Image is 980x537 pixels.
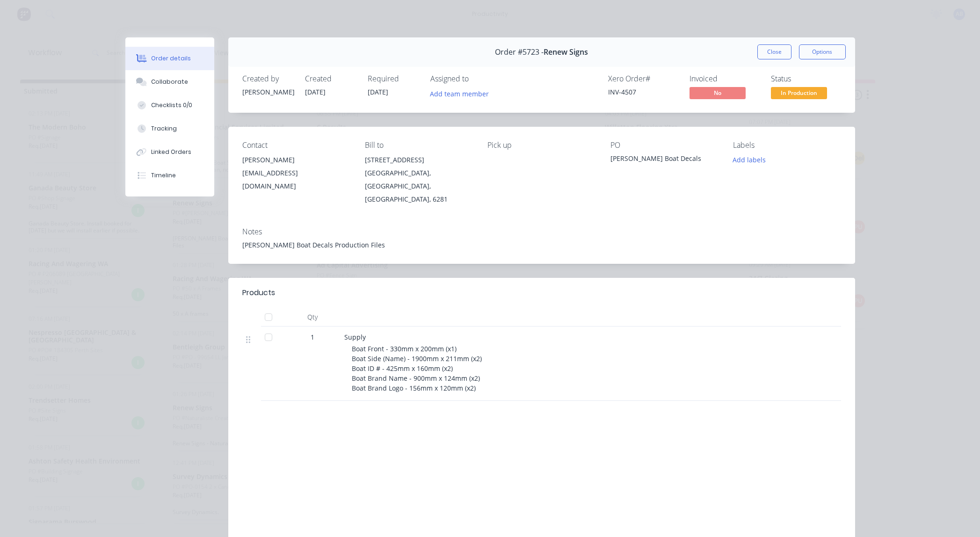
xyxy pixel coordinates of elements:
div: Contact [242,141,350,150]
button: Add team member [430,87,494,100]
button: Timeline [125,164,214,187]
div: [STREET_ADDRESS][GEOGRAPHIC_DATA], [GEOGRAPHIC_DATA], [GEOGRAPHIC_DATA], 6281 [365,153,472,206]
span: [DATE] [368,87,388,96]
div: INV-4507 [608,87,678,97]
span: 1 [311,332,314,342]
div: Collaborate [151,78,188,86]
div: Checklists 0/0 [151,101,192,109]
div: Bill to [365,141,472,150]
div: Order details [151,54,191,63]
div: Assigned to [430,74,524,83]
div: Created by [242,74,294,83]
span: Order #5723 - [495,48,544,57]
div: Pick up [487,141,595,150]
button: Checklists 0/0 [125,94,214,117]
div: PO [610,141,718,150]
div: Labels [733,141,841,150]
button: Add labels [728,153,771,166]
button: Linked Orders [125,140,214,164]
span: Boat Front - 330mm x 200mm (x1) Boat Side (Name) - 1900mm x 211mm (x2) Boat ID # - 425mm x 160mm ... [352,344,482,392]
div: Invoiced [690,74,760,83]
div: [PERSON_NAME] Boat Decals Production Files [242,240,841,250]
div: Tracking [151,124,177,133]
button: Options [799,44,846,59]
button: Add team member [425,87,494,100]
div: [EMAIL_ADDRESS][DOMAIN_NAME] [242,167,350,193]
div: Notes [242,227,841,236]
span: Supply [344,333,366,341]
button: Collaborate [125,70,214,94]
div: [PERSON_NAME] [242,153,350,167]
div: Created [305,74,356,83]
div: Linked Orders [151,148,191,156]
div: Timeline [151,171,176,180]
div: [GEOGRAPHIC_DATA], [GEOGRAPHIC_DATA], [GEOGRAPHIC_DATA], 6281 [365,167,472,206]
div: [STREET_ADDRESS] [365,153,472,167]
div: Qty [284,308,341,327]
span: No [690,87,746,99]
button: Close [757,44,791,59]
span: In Production [771,87,827,99]
span: [DATE] [305,87,326,96]
button: Order details [125,47,214,70]
div: [PERSON_NAME] Boat Decals [610,153,718,167]
div: Xero Order # [608,74,678,83]
div: [PERSON_NAME][EMAIL_ADDRESS][DOMAIN_NAME] [242,153,350,193]
div: Products [242,287,275,298]
div: Required [368,74,419,83]
button: Tracking [125,117,214,140]
div: [PERSON_NAME] [242,87,294,97]
div: Status [771,74,841,83]
button: In Production [771,87,827,101]
span: Renew Signs [544,48,588,57]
